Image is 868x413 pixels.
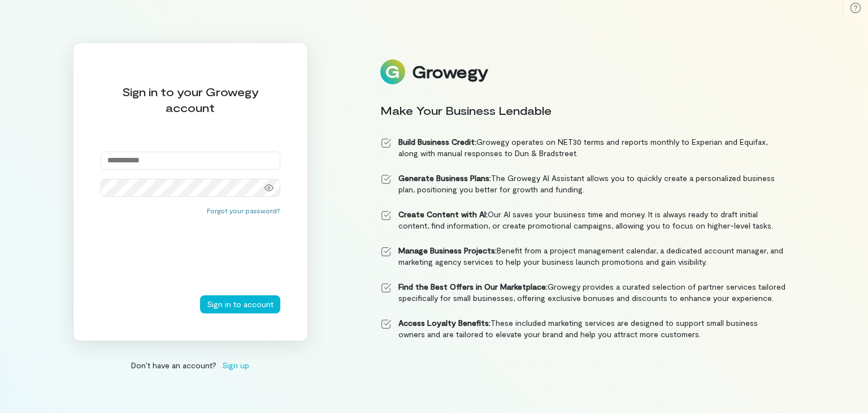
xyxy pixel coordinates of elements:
[101,84,280,115] div: Sign in to your Growegy account
[380,136,786,159] li: Growegy operates on NET30 terms and reports monthly to Experian and Equifax, along with manual re...
[398,137,476,147] strong: Build Business Credit:
[380,59,405,84] img: Logo
[207,206,280,215] button: Forgot your password?
[398,173,491,183] strong: Generate Business Plans:
[380,281,786,304] li: Growegy provides a curated selection of partner services tailored specifically for small business...
[398,282,548,291] strong: Find the Best Offers in Our Marketplace:
[380,317,786,340] li: These included marketing services are designed to support small business owners and are tailored ...
[200,295,280,313] button: Sign in to account
[380,102,786,118] div: Make Your Business Lendable
[222,359,249,371] span: Sign up
[380,245,786,268] li: Benefit from a project management calendar, a dedicated account manager, and marketing agency ser...
[398,318,491,328] strong: Access Loyalty Benefits:
[380,209,786,231] li: Our AI saves your business time and money. It is always ready to draft initial content, find info...
[73,359,308,371] div: Don’t have an account?
[412,62,488,81] div: Growegy
[398,246,497,255] strong: Manage Business Projects:
[380,173,786,195] li: The Growegy AI Assistant allows you to quickly create a personalized business plan, positioning y...
[398,209,488,219] strong: Create Content with AI:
